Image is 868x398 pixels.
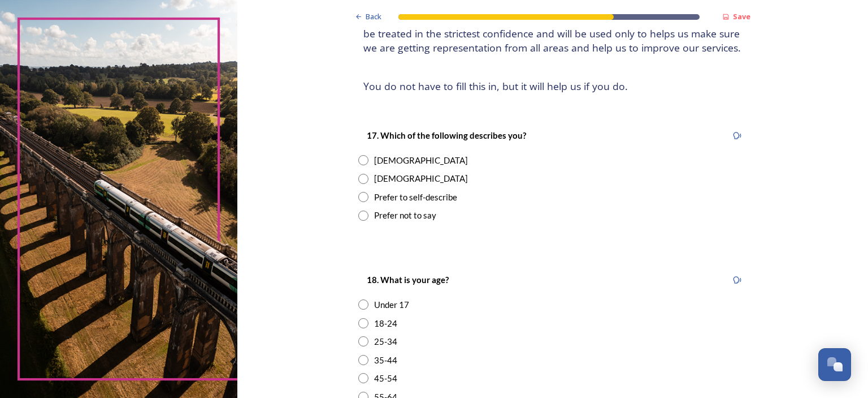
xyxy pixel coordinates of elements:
strong: 18. What is your age? [367,275,449,285]
div: Prefer to self-describe [374,191,457,204]
strong: Save [733,11,750,22]
div: Prefer not to say [374,209,436,222]
div: 45-54 [374,372,397,385]
div: 18-24 [374,317,397,330]
span: Back [366,11,381,22]
div: [DEMOGRAPHIC_DATA] [374,172,468,185]
div: 25-34 [374,335,397,348]
div: Under 17 [374,298,409,311]
div: 35-44 [374,354,397,367]
strong: 17. Which of the following describes you? [367,130,526,140]
div: [DEMOGRAPHIC_DATA] [374,154,468,167]
button: Open Chat [818,348,851,381]
h4: You do not have to fill this in, but it will help us if you do. [363,79,742,93]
